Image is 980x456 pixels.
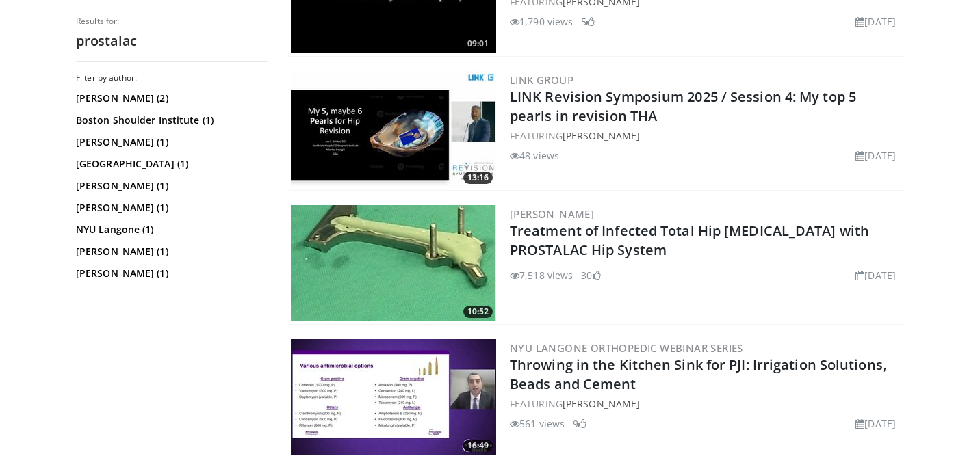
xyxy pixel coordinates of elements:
[855,148,896,163] li: [DATE]
[291,71,496,187] a: 13:16
[76,92,264,105] a: [PERSON_NAME] (2)
[510,222,869,259] a: Treatment of Infected Total Hip [MEDICAL_DATA] with PROSTALAC Hip System
[463,440,493,452] span: 16:49
[510,73,573,87] a: LINK Group
[510,148,559,163] li: 48 views
[510,268,573,282] li: 7,518 views
[76,223,264,237] a: NYU Langone (1)
[291,205,496,321] img: 1138359_3.png.300x170_q85_crop-smart_upscale.jpg
[76,201,264,215] a: [PERSON_NAME] (1)
[76,157,264,171] a: [GEOGRAPHIC_DATA] (1)
[463,172,493,184] span: 13:16
[291,71,496,187] img: f7b856f4-f1a4-4f57-b261-c90d065d61d0.300x170_q85_crop-smart_upscale.jpg
[76,135,264,149] a: [PERSON_NAME] (1)
[463,306,493,318] span: 10:52
[563,397,640,410] a: [PERSON_NAME]
[510,207,594,221] a: [PERSON_NAME]
[76,179,264,193] a: [PERSON_NAME] (1)
[510,129,901,143] div: FEATURING
[581,14,595,29] li: 5
[855,14,896,29] li: [DATE]
[76,16,268,27] p: Results for:
[510,356,886,393] a: Throwing in the Kitchen Sink for PJI: Irrigation Solutions, Beads and Cement
[855,268,896,282] li: [DATE]
[510,14,573,29] li: 1,790 views
[463,38,493,50] span: 09:01
[291,339,496,455] img: 74cc5165-6605-460d-8567-22776087cdf0.300x170_q85_crop-smart_upscale.jpg
[76,32,268,50] h2: prostalac
[563,129,640,142] a: [PERSON_NAME]
[76,72,268,83] h3: Filter by author:
[510,397,901,411] div: FEATURING
[291,339,496,455] a: 16:49
[76,245,264,258] a: [PERSON_NAME] (1)
[76,113,264,127] a: Boston Shoulder Institute (1)
[573,416,586,431] li: 9
[510,416,565,431] li: 561 views
[510,88,856,125] a: LINK Revision Symposium 2025 / Session 4: My top 5 pearls in revision THA
[76,267,264,280] a: [PERSON_NAME] (1)
[855,416,896,431] li: [DATE]
[291,205,496,321] a: 10:52
[581,268,600,282] li: 30
[510,341,743,355] a: NYU Langone Orthopedic Webinar Series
